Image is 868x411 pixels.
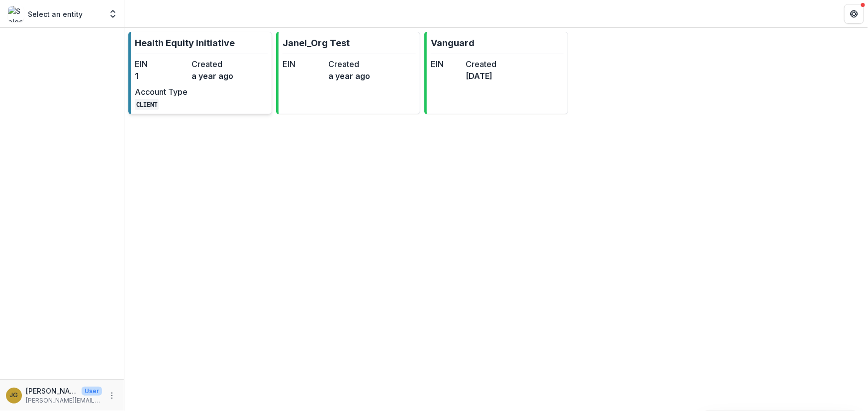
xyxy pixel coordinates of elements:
dd: a year ago [328,70,370,82]
dt: EIN [135,58,188,70]
a: VanguardEINCreated[DATE] [424,32,568,114]
dd: 1 [135,70,188,82]
button: Open entity switcher [106,4,120,24]
dt: EIN [283,58,324,70]
dt: EIN [431,58,462,70]
div: Jenna Grant [10,392,18,399]
dt: Created [466,58,496,70]
button: Get Help [844,4,864,24]
a: Janel_Org TestEINCreateda year ago [276,32,420,114]
code: CLIENT [135,99,159,110]
dd: a year ago [192,70,244,82]
p: Vanguard [431,36,475,50]
dt: Account Type [135,86,188,98]
a: Health Equity InitiativeEIN1Createda year agoAccount TypeCLIENT [128,32,272,114]
button: More [106,390,118,402]
p: [PERSON_NAME][EMAIL_ADDRESS][PERSON_NAME][DATE][DOMAIN_NAME] [26,396,102,405]
p: Select an entity [28,9,83,19]
p: Health Equity Initiative [135,36,235,50]
dt: Created [328,58,370,70]
img: Select an entity [8,6,24,22]
p: [PERSON_NAME] [26,386,78,396]
dt: Created [192,58,244,70]
p: Janel_Org Test [283,36,350,50]
dd: [DATE] [466,70,496,82]
p: User [82,387,102,396]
